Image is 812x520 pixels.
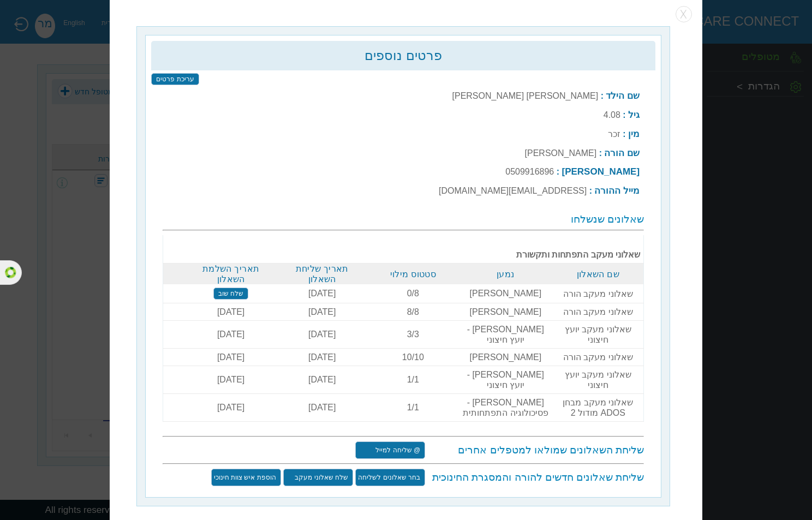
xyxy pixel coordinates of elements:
td: [PERSON_NAME] [458,284,553,303]
th: שם השאלון [553,264,644,285]
h2: פרטים נוספים [157,48,650,63]
td: 0/8 [368,284,458,303]
td: שאלוני מעקב הורה [553,303,644,321]
td: 10/10 [368,349,458,366]
td: [DATE] [185,303,276,321]
td: [DATE] [277,303,368,321]
b: [PERSON_NAME] [562,166,640,177]
td: שאלוני מעקב מבחן ADOS מודול 2 [553,394,644,422]
input: הוספת איש צוות חינוכי [211,469,281,486]
b: : [599,148,601,158]
b: מייל ההורה [594,186,640,196]
td: [DATE] [277,366,368,394]
td: [PERSON_NAME] - פסיכולוגיה התפתחותית [458,394,553,422]
b: מין [628,129,640,139]
label: [PERSON_NAME] [PERSON_NAME] [452,91,598,100]
input: עריכת פרטים [151,73,199,85]
b: שם הילד [606,91,640,101]
td: 8/8 [368,303,458,321]
b: : [589,186,592,195]
td: [PERSON_NAME] - יועץ חיצוני [458,321,553,349]
td: [DATE] [277,284,368,303]
td: [PERSON_NAME] [458,303,553,321]
td: [DATE] [277,349,368,366]
td: [PERSON_NAME] [458,349,553,366]
td: 3/3 [368,321,458,349]
td: שאלוני מעקב יועץ חיצוני [553,321,644,349]
td: [DATE] [277,321,368,349]
b: גיל [628,110,640,120]
input: שלח שוב [213,288,248,300]
td: [DATE] [277,394,368,422]
b: שאלוני מעקב התפתחות ותקשורת [188,238,640,260]
td: [PERSON_NAME] - יועץ חיצוני [458,366,553,394]
label: [PERSON_NAME] [524,148,596,158]
b: : [557,167,559,176]
th: תאריך שליחת השאלון [277,264,368,285]
th: נמען [458,264,553,285]
label: 0509916896 [505,167,554,176]
td: שאלוני מעקב הורה [553,284,644,303]
label: [EMAIL_ADDRESS][DOMAIN_NAME] [439,186,587,195]
td: [DATE] [185,394,276,422]
input: בחר שאלונים לשליחה [355,469,425,486]
b: : [623,129,625,139]
b: : [600,91,603,100]
td: 1/1 [368,394,458,422]
td: שאלוני מעקב יועץ חיצוני [553,366,644,394]
label: זכר [608,129,620,139]
label: 4.08 [604,110,620,119]
h3: שליחת שאלונים חדשים להורה והמסגרת החינוכית [427,471,644,483]
td: [DATE] [185,321,276,349]
td: [DATE] [185,366,276,394]
th: סטטוס מילוי [368,264,458,285]
td: שאלוני מעקב הורה [553,349,644,366]
b: : [623,110,625,119]
b: שם הורה [604,148,640,158]
h3: שליחת השאלונים שמולאו למטפלים אחרים [427,444,644,456]
input: @ שליחה למייל [355,441,425,459]
input: שלח שאלוני מעקב [283,469,353,486]
span: שאלונים שנשלחו [571,213,644,225]
th: תאריך השלמת השאלון [185,264,276,285]
td: 1/1 [368,366,458,394]
td: [DATE] [185,349,276,366]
